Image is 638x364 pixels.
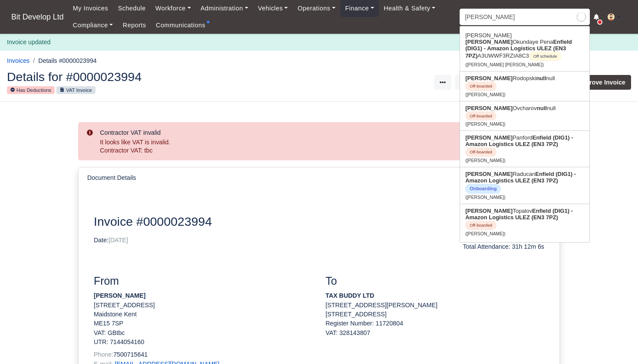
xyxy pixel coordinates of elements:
[441,207,544,218] h4: Week 34
[326,319,544,328] div: Register Number: 11720804
[7,71,312,83] h2: Details for #0000023994
[465,147,497,157] span: Off-boarded
[460,131,589,167] a: [PERSON_NAME]PanfordEnfield (DIG1) - Amazon Logistics ULEZ (EN3 7PZ) Off-boarded ([PERSON_NAME])
[465,75,513,81] strong: [PERSON_NAME]
[465,39,572,59] strong: Enfield (DIG1) - Amazon Logistics ULEZ (EN3 7PZ)
[87,174,136,182] h6: Document Details
[460,9,590,25] input: Search...
[441,232,544,240] h6: Associate:
[326,292,374,299] strong: TAX BUDDY LTD
[7,86,55,94] small: Has Deductions
[56,86,95,94] small: VAT Invoice
[465,122,505,127] small: ([PERSON_NAME])
[465,208,513,214] strong: [PERSON_NAME]
[460,101,589,131] a: [PERSON_NAME]OvcharovnullnullOff-boarded ([PERSON_NAME])
[7,57,30,64] a: Invoices
[7,9,68,26] a: Bit Develop Ltd
[566,75,631,90] button: Approve Invoice
[465,171,576,184] strong: Enfield (DIG1) - Amazon Logistics ULEZ (EN3 7PZ)
[465,195,505,200] small: ([PERSON_NAME])
[326,275,544,288] h3: To
[94,236,428,245] p: Date:
[465,111,497,121] span: Off-boarded
[94,301,312,310] p: [STREET_ADDRESS]
[465,62,544,67] small: ([PERSON_NAME] [PERSON_NAME])
[460,71,589,101] a: [PERSON_NAME]RodopskinullnullOff-boarded ([PERSON_NAME])
[94,319,312,328] p: ME15 7SP
[465,81,497,91] span: Off-boarded
[151,17,210,34] a: Communications
[100,129,544,136] h6: Contractor VAT invalid
[537,105,547,111] strong: null
[465,134,573,147] strong: Enfield (DIG1) - Amazon Logistics ULEZ (EN3 7PZ)
[460,167,589,204] a: [PERSON_NAME]RaducanEnfield (DIG1) - Amazon Logistics ULEZ (EN3 7PZ) Onboarding ([PERSON_NAME])
[529,52,562,61] span: Off schedule
[465,184,501,194] span: Onboarding
[94,292,145,299] strong: [PERSON_NAME]
[326,310,544,319] p: [STREET_ADDRESS]
[94,214,428,229] h2: Invoice #0000023994
[94,328,312,338] p: VAT: GBtbc
[465,39,513,45] strong: [PERSON_NAME]
[94,338,312,347] p: UTR: 7144054160
[94,351,113,358] span: Phone:
[595,322,638,364] iframe: Chat Widget
[455,75,495,90] button: Audit Log
[465,171,513,177] strong: [PERSON_NAME]
[118,17,151,34] a: Reports
[536,75,546,81] strong: null
[94,275,312,288] h3: From
[94,310,312,319] p: Maidstone Kent
[465,221,497,230] span: Off-boarded
[465,92,505,97] small: ([PERSON_NAME])
[465,134,513,141] strong: [PERSON_NAME]
[465,158,505,163] small: ([PERSON_NAME])
[460,29,589,71] a: [PERSON_NAME][PERSON_NAME]Okundaye PenaEnfield (DIG1) - Amazon Logistics ULEZ (EN3 7PZ)A3UWWF3RZI...
[100,138,544,155] div: It looks like VAT is invalid. Contractor VAT: tbc
[326,328,544,338] div: VAT: 328143807
[465,231,505,236] small: ([PERSON_NAME])
[465,105,513,111] strong: [PERSON_NAME]
[326,301,544,310] p: [STREET_ADDRESS][PERSON_NAME]
[441,243,544,250] h6: Total Attendance: 31h 12m 6s
[460,204,589,240] a: [PERSON_NAME]TopalovEnfield (DIG1) - Amazon Logistics ULEZ (EN3 7PZ) Off-boarded ([PERSON_NAME])
[68,17,118,34] a: Compliance
[7,8,68,26] span: Bit Develop Ltd
[109,237,128,244] span: [DATE]
[30,56,97,66] li: Details #0000023994
[94,350,312,359] p: 7500715641
[441,221,544,229] h6: Period: [DATE] - [DATE]
[465,208,573,221] strong: Enfield (DIG1) - Amazon Logistics ULEZ (EN3 7PZ)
